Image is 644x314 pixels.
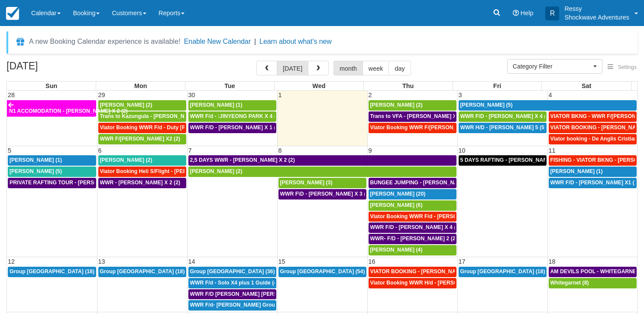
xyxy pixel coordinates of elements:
[8,178,96,188] a: PRIVATE RAFTING TOUR - [PERSON_NAME] X 5 (5)
[460,157,570,163] span: 5 DAYS RAFTING - [PERSON_NAME] X 2 (4)
[98,123,186,133] a: Viator Booking WWR F/d - Duty [PERSON_NAME] 2 (2)
[188,167,456,177] a: [PERSON_NAME] (2)
[134,82,147,89] span: Mon
[7,100,96,117] a: N1 ACCOMODATION - [PERSON_NAME] X 2 (2)
[369,178,456,188] a: BUNGEE JUMPING - [PERSON_NAME] 2 (2)
[564,4,629,13] p: Ressy
[280,180,333,186] span: [PERSON_NAME] (3)
[548,258,557,265] span: 18
[459,111,547,122] a: WWR F/D - [PERSON_NAME] X 4 (4)
[278,178,366,188] a: [PERSON_NAME] (3)
[370,235,457,242] span: WWR- F/D - [PERSON_NAME] 2 (2)
[278,189,366,200] a: WWR F\D - [PERSON_NAME] X 3 (3)
[188,92,196,98] span: 30
[277,61,308,75] button: [DATE]
[190,157,295,163] span: 2,5 DAYS WWR - [PERSON_NAME] X 2 (2)
[278,267,366,277] a: Group [GEOGRAPHIC_DATA] (54)
[618,64,637,70] span: Settings
[190,102,243,108] span: [PERSON_NAME] (1)
[190,280,279,286] span: WWR F/d - Solo X4 plus 1 Guide (4)
[97,92,106,98] span: 29
[8,167,96,177] a: [PERSON_NAME] (5)
[190,168,243,174] span: [PERSON_NAME] (2)
[100,136,181,142] span: WWR F/[PERSON_NAME] X2 (2)
[369,111,456,122] a: Trans to VFA - [PERSON_NAME] X 2 (2)
[521,10,534,16] span: Help
[98,178,186,188] a: WWR - [PERSON_NAME] X 2 (2)
[100,157,152,163] span: [PERSON_NAME] (2)
[6,7,19,20] img: checkfront-main-nav-mini-logo.png
[513,62,591,71] span: Category Filter
[190,291,346,297] span: WWR F/D [PERSON_NAME] [PERSON_NAME] GROVVE X2 (1)
[369,278,456,288] a: Viator Booking WWR H/d - [PERSON_NAME] X 4 (4)
[98,167,186,177] a: Viator Booking Heli S/Flight - [PERSON_NAME] X 1 (1)
[370,280,500,286] span: Viator Booking WWR H/d - [PERSON_NAME] X 4 (4)
[549,155,637,166] a: FISHING - VIATOR BKNG - [PERSON_NAME] 2 (2)
[278,147,283,154] span: 8
[188,289,276,300] a: WWR F/D [PERSON_NAME] [PERSON_NAME] GROVVE X2 (1)
[513,10,519,16] i: Help
[100,124,237,131] span: Viator Booking WWR F/d - Duty [PERSON_NAME] 2 (2)
[549,267,637,277] a: AM DEVILS POOL - WHITEGARNET X4 (4)
[370,224,461,230] span: WWR F/D - [PERSON_NAME] X 4 (4)
[369,222,456,233] a: WWR F/D - [PERSON_NAME] X 4 (4)
[188,147,193,154] span: 7
[549,134,637,144] a: Viator booking - De Anglis Cristiano X1 (1)
[10,168,62,174] span: [PERSON_NAME] (5)
[8,267,96,277] a: Group [GEOGRAPHIC_DATA] (18)
[188,278,276,288] a: WWR F/d - Solo X4 plus 1 Guide (4)
[507,59,602,74] button: Category Filter
[188,100,276,111] a: [PERSON_NAME] (1)
[369,189,456,200] a: [PERSON_NAME] (20)
[8,155,96,166] a: [PERSON_NAME] (1)
[459,100,637,111] a: [PERSON_NAME] (5)
[370,202,423,208] span: [PERSON_NAME] (6)
[368,92,373,98] span: 2
[188,111,276,122] a: WWR F/d - :JINYEONG PARK X 4 (4)
[280,268,365,275] span: Group [GEOGRAPHIC_DATA] (54)
[45,82,57,89] span: Sun
[254,38,256,45] span: |
[460,268,545,275] span: Group [GEOGRAPHIC_DATA] (18)
[458,147,466,154] span: 10
[370,113,469,119] span: Trans to VFA - [PERSON_NAME] X 2 (2)
[458,258,466,265] span: 17
[370,124,491,131] span: Viator Booking WWR F/[PERSON_NAME] X 2 (2)
[224,82,235,89] span: Tue
[369,234,456,244] a: WWR- F/D - [PERSON_NAME] 2 (2)
[312,82,325,89] span: Wed
[190,124,281,131] span: WWR F/D - [PERSON_NAME] X 1 (1)
[9,108,128,114] span: N1 ACCOMODATION - [PERSON_NAME] X 2 (2)
[459,267,547,277] a: Group [GEOGRAPHIC_DATA] (18)
[97,147,103,154] span: 6
[369,267,456,277] a: VIATOR BOOKING - [PERSON_NAME] X 4 (4)
[549,167,637,177] a: [PERSON_NAME] (1)
[98,155,186,166] a: [PERSON_NAME] (2)
[549,178,637,188] a: WWR F/D - [PERSON_NAME] X1 (1)
[280,191,371,197] span: WWR F\D - [PERSON_NAME] X 3 (3)
[100,268,185,275] span: Group [GEOGRAPHIC_DATA] (18)
[550,168,603,174] span: [PERSON_NAME] (1)
[29,36,181,47] div: A new Booking Calendar experience is available!
[188,258,196,265] span: 14
[550,180,639,186] span: WWR F/D - [PERSON_NAME] X1 (1)
[369,200,456,211] a: [PERSON_NAME] (6)
[402,82,414,89] span: Thu
[10,180,139,186] span: PRIVATE RAFTING TOUR - [PERSON_NAME] X 5 (5)
[548,92,553,98] span: 4
[188,155,456,166] a: 2,5 DAYS WWR - [PERSON_NAME] X 2 (2)
[188,300,276,311] a: WWR F/d- [PERSON_NAME] Group X 30 (30)
[388,61,411,75] button: day
[368,147,373,154] span: 9
[278,258,286,265] span: 15
[184,37,251,46] button: Enable New Calendar
[100,113,215,119] span: Trans to Kazungula - [PERSON_NAME] x 1 (2)
[549,111,637,122] a: VIATOR BKNG - WWR F/[PERSON_NAME] 3 (3)
[10,268,94,275] span: Group [GEOGRAPHIC_DATA] (18)
[100,168,236,174] span: Viator Booking Heli S/Flight - [PERSON_NAME] X 1 (1)
[493,82,501,89] span: Fri
[6,61,116,77] h2: [DATE]
[190,302,302,308] span: WWR F/d- [PERSON_NAME] Group X 30 (30)
[188,123,276,133] a: WWR F/D - [PERSON_NAME] X 1 (1)
[188,267,276,277] a: Group [GEOGRAPHIC_DATA] (36)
